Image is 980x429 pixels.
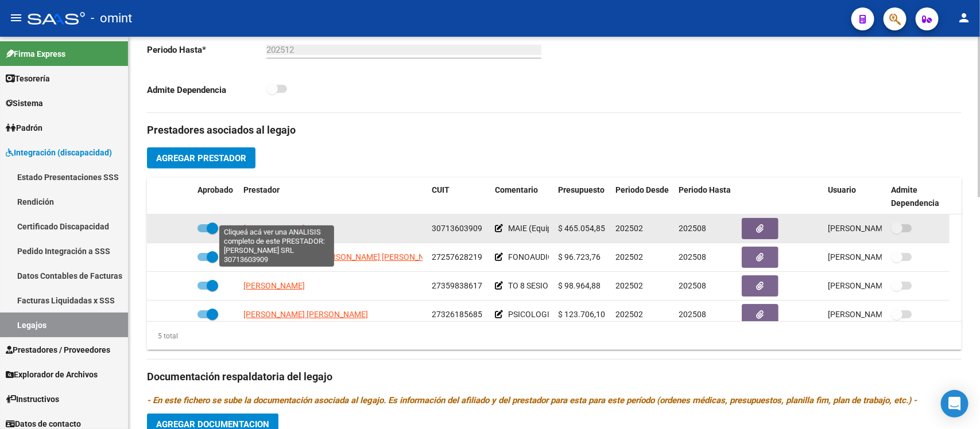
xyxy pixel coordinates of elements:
[6,48,65,60] span: Firma Express
[828,185,856,194] span: Usuario
[6,393,59,405] span: Instructivos
[147,147,255,169] button: Agregar Prestador
[156,153,246,163] span: Agregar Prestador
[679,224,706,233] span: 202508
[495,185,538,194] span: Comentario
[558,281,601,290] span: $ 98.964,88
[941,390,969,418] div: Open Intercom Messenger
[197,185,233,194] span: Aprobado
[553,178,611,216] datatable-header-cell: Presupuesto
[823,178,886,216] datatable-header-cell: Usuario
[427,178,490,216] datatable-header-cell: CUIT
[828,281,918,290] span: [PERSON_NAME] [DATE]
[828,310,918,319] span: [PERSON_NAME] [DATE]
[508,281,611,290] span: TO 8 SESIONES MENSUALES
[891,185,939,208] span: Admite Dependencia
[615,224,643,233] span: 202502
[6,122,42,134] span: Padrón
[432,310,482,319] span: 27326185685
[508,224,559,233] span: MAIE (Equipo)
[147,395,917,405] i: - En este fichero se sube la documentación asociada al legajo. Es información del afiliado y del ...
[91,6,132,31] span: - omint
[508,252,669,262] span: FONOAUDIOLOGIA 8 SESIONES MENSUALES
[679,281,706,290] span: 202508
[147,44,266,56] p: Periodo Hasta
[490,178,553,216] datatable-header-cell: Comentario
[679,310,706,319] span: 202508
[615,281,643,290] span: 202502
[558,185,605,194] span: Presupuesto
[243,224,321,233] span: [PERSON_NAME] SRL
[243,252,443,262] span: [PERSON_NAME] DA [PERSON_NAME] [PERSON_NAME]
[239,178,427,216] datatable-header-cell: Prestador
[615,185,669,194] span: Periodo Desde
[432,224,482,233] span: 30713603909
[147,330,178,342] div: 5 total
[886,178,950,216] datatable-header-cell: Admite Dependencia
[957,11,971,25] mat-icon: person
[6,72,50,85] span: Tesorería
[615,310,643,319] span: 202502
[6,97,43,110] span: Sistema
[147,122,962,138] h3: Prestadores asociados al legajo
[432,281,482,290] span: 27359838617
[508,310,647,319] span: PSICOLOGIA 8 SESIONES MENSUALES
[193,178,239,216] datatable-header-cell: Aprobado
[679,185,731,194] span: Periodo Hasta
[432,185,450,194] span: CUIT
[558,252,601,262] span: $ 96.723,76
[9,11,23,25] mat-icon: menu
[432,252,482,262] span: 27257628219
[147,369,962,385] h3: Documentación respaldatoria del legajo
[679,252,706,262] span: 202508
[6,344,110,356] span: Prestadores / Proveedores
[674,178,737,216] datatable-header-cell: Periodo Hasta
[828,224,918,233] span: [PERSON_NAME] [DATE]
[243,185,280,194] span: Prestador
[615,252,643,262] span: 202502
[6,146,112,159] span: Integración (discapacidad)
[243,281,305,290] span: [PERSON_NAME]
[558,224,605,233] span: $ 465.054,85
[828,252,918,262] span: [PERSON_NAME] [DATE]
[6,368,98,381] span: Explorador de Archivos
[147,84,266,96] p: Admite Dependencia
[243,310,368,319] span: [PERSON_NAME] [PERSON_NAME]
[558,310,605,319] span: $ 123.706,10
[611,178,674,216] datatable-header-cell: Periodo Desde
